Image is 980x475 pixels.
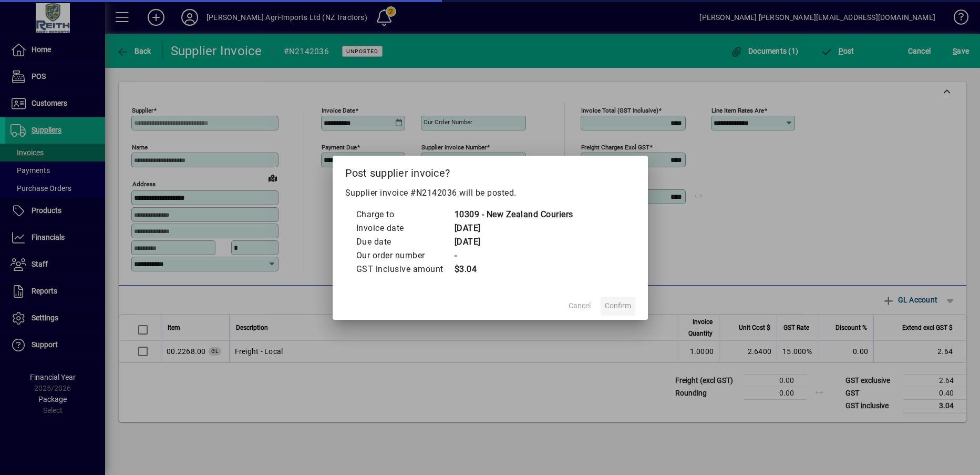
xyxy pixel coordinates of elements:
td: Invoice date [356,221,454,235]
td: - [454,249,573,262]
td: 10309 - New Zealand Couriers [454,208,573,221]
td: $3.04 [454,262,573,276]
p: Supplier invoice #N2142036 will be posted. [345,187,635,199]
h2: Post supplier invoice? [333,156,648,186]
td: [DATE] [454,235,573,249]
td: GST inclusive amount [356,262,454,276]
td: Due date [356,235,454,249]
td: [DATE] [454,221,573,235]
td: Charge to [356,208,454,221]
td: Our order number [356,249,454,262]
